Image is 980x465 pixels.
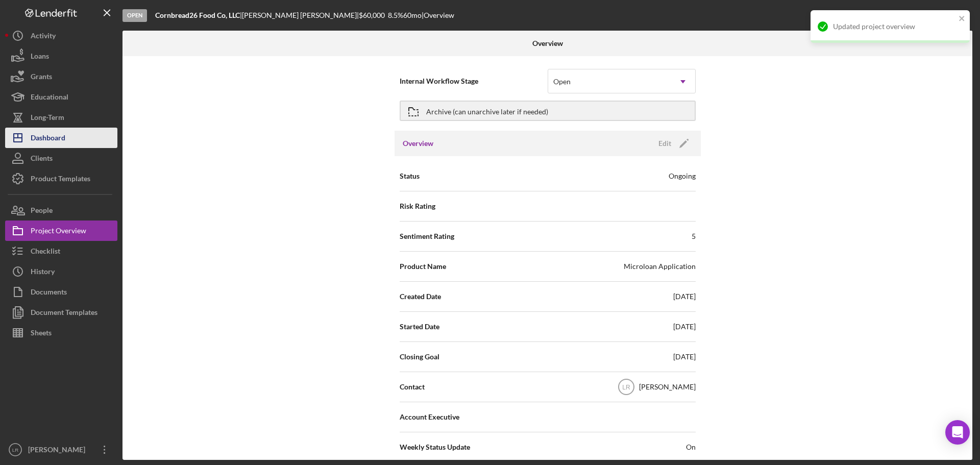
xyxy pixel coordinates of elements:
[242,11,359,19] div: [PERSON_NAME] [PERSON_NAME] |
[5,128,117,148] button: Dashboard
[673,322,696,332] div: [DATE]
[833,22,955,31] div: Updated project overview
[400,261,446,272] span: Product Name
[155,11,240,19] b: Cornbread26 Food Co, LLC
[31,148,53,171] div: Clients
[426,102,548,120] div: Archive (can unarchive later if needed)
[959,14,966,24] button: close
[5,87,117,107] button: Educational
[31,302,97,325] div: Document Templates
[403,11,422,19] div: 60 mo
[31,221,86,243] div: Project Overview
[5,302,117,323] button: Document Templates
[400,322,439,332] span: Started Date
[400,231,454,241] span: Sentiment Rating
[31,261,55,284] div: History
[31,46,49,69] div: Loans
[400,291,441,302] span: Created Date
[422,11,454,19] div: | Overview
[122,9,147,22] div: Open
[31,66,52,89] div: Grants
[692,231,696,241] div: 5
[5,26,117,46] button: Activity
[5,241,117,261] button: Checklist
[359,11,385,19] span: $60,000
[26,439,92,462] div: [PERSON_NAME]
[622,384,630,391] text: LR
[400,101,696,121] button: Archive (can unarchive later if needed)
[31,168,90,191] div: Product Templates
[5,66,117,87] button: Grants
[400,171,420,181] span: Status
[624,261,696,272] div: Microloan Application
[686,442,696,452] span: On
[5,221,117,241] button: Project Overview
[5,46,117,66] button: Loans
[400,352,439,362] span: Closing Goal
[31,200,53,223] div: People
[5,200,117,221] button: People
[5,282,117,302] button: Documents
[553,78,571,86] div: Open
[673,352,696,362] div: [DATE]
[400,442,470,452] span: Weekly Status Update
[31,87,68,110] div: Educational
[12,447,18,453] text: LR
[31,107,64,130] div: Long-Term
[5,439,117,460] button: LR[PERSON_NAME]
[669,171,696,181] div: Ongoing
[5,168,117,189] button: Product Templates
[532,39,563,47] b: Overview
[31,282,67,305] div: Documents
[639,382,696,392] div: [PERSON_NAME]
[658,136,671,151] div: Edit
[31,128,65,151] div: Dashboard
[400,201,435,211] span: Risk Rating
[400,412,459,422] span: Account Executive
[5,148,117,168] button: Clients
[31,241,60,264] div: Checklist
[400,76,548,86] span: Internal Workflow Stage
[652,136,693,151] button: Edit
[403,138,433,149] h3: Overview
[400,382,425,392] span: Contact
[5,323,117,343] button: Sheets
[5,107,117,128] button: Long-Term
[31,26,56,48] div: Activity
[673,291,696,302] div: [DATE]
[5,261,117,282] button: History
[388,11,403,19] div: 8.5 %
[31,323,52,346] div: Sheets
[945,420,970,445] div: Open Intercom Messenger
[155,11,242,19] div: |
